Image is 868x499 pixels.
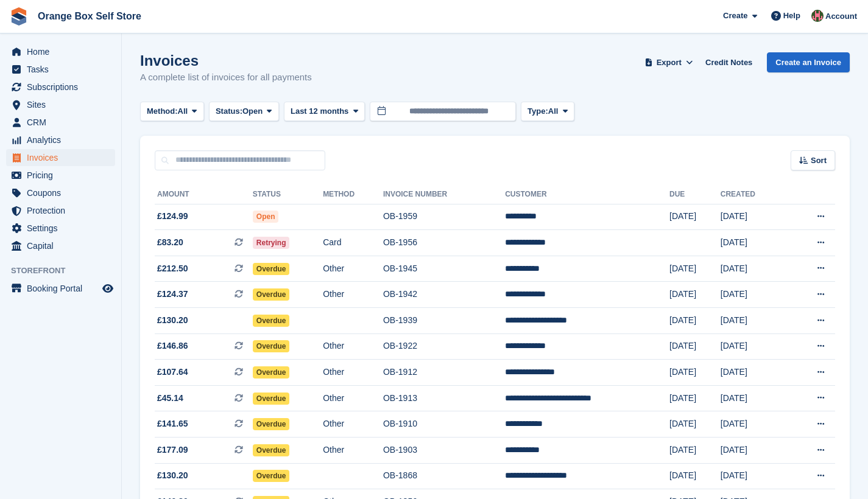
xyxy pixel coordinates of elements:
[157,417,188,430] span: £141.65
[140,102,204,122] button: Method: All
[6,131,115,148] a: menu
[253,185,323,204] th: Status
[825,10,857,23] span: Account
[669,463,721,489] td: [DATE]
[6,167,115,184] a: menu
[178,105,188,117] span: All
[6,149,115,166] a: menu
[157,469,188,482] span: £130.20
[548,105,559,117] span: All
[383,230,505,256] td: OB-1956
[27,220,100,237] span: Settings
[721,411,787,438] td: [DATE]
[27,202,100,219] span: Protection
[27,184,100,201] span: Coupons
[157,340,188,352] span: £146.86
[323,438,383,464] td: Other
[657,57,682,69] span: Export
[323,230,383,256] td: Card
[669,411,721,438] td: [DATE]
[216,105,242,117] span: Status:
[140,71,312,85] p: A complete list of invoices for all payments
[209,102,279,122] button: Status: Open
[669,385,721,411] td: [DATE]
[27,280,100,297] span: Booking Portal
[27,114,100,131] span: CRM
[669,282,721,308] td: [DATE]
[253,288,290,301] span: Overdue
[27,61,100,78] span: Tasks
[323,282,383,308] td: Other
[383,204,505,230] td: OB-1959
[521,102,574,122] button: Type: All
[669,438,721,464] td: [DATE]
[6,79,115,96] a: menu
[528,105,548,117] span: Type:
[721,230,787,256] td: [DATE]
[383,463,505,489] td: OB-1868
[157,236,183,249] span: £83.20
[6,96,115,113] a: menu
[383,333,505,360] td: OB-1922
[6,220,115,237] a: menu
[291,105,348,117] span: Last 12 months
[669,360,721,386] td: [DATE]
[27,96,100,113] span: Sites
[669,256,721,282] td: [DATE]
[669,185,721,204] th: Due
[767,52,850,72] a: Create an Invoice
[157,288,188,301] span: £124.37
[721,360,787,386] td: [DATE]
[6,237,115,254] a: menu
[811,10,824,22] img: David Clark
[383,185,505,204] th: Invoice Number
[140,52,312,69] h1: Invoices
[6,280,115,297] a: menu
[27,237,100,254] span: Capital
[253,470,290,482] span: Overdue
[253,366,290,379] span: Overdue
[6,43,115,60] a: menu
[811,155,827,167] span: Sort
[242,105,263,117] span: Open
[33,6,146,26] a: Orange Box Self Store
[253,340,290,352] span: Overdue
[721,333,787,360] td: [DATE]
[147,105,178,117] span: Method:
[383,385,505,411] td: OB-1913
[721,463,787,489] td: [DATE]
[721,204,787,230] td: [DATE]
[101,281,115,296] a: Preview store
[6,114,115,131] a: menu
[157,314,188,327] span: £130.20
[669,308,721,334] td: [DATE]
[721,438,787,464] td: [DATE]
[6,202,115,219] a: menu
[157,366,188,379] span: £107.64
[157,392,183,405] span: £45.14
[721,282,787,308] td: [DATE]
[27,131,100,148] span: Analytics
[383,308,505,334] td: OB-1939
[323,385,383,411] td: Other
[383,282,505,308] td: OB-1942
[253,315,290,327] span: Overdue
[323,185,383,204] th: Method
[323,256,383,282] td: Other
[383,411,505,438] td: OB-1910
[323,333,383,360] td: Other
[723,10,747,22] span: Create
[27,43,100,60] span: Home
[6,61,115,78] a: menu
[669,204,721,230] td: [DATE]
[721,256,787,282] td: [DATE]
[10,7,28,26] img: stora-icon-8386f47178a22dfd0bd8f6a31ec36ba5ce8667c1dd55bd0f319d3a0aa187defe.svg
[783,10,800,22] span: Help
[505,185,669,204] th: Customer
[284,102,365,122] button: Last 12 months
[253,211,279,223] span: Open
[253,263,290,275] span: Overdue
[6,184,115,201] a: menu
[27,149,100,166] span: Invoices
[669,333,721,360] td: [DATE]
